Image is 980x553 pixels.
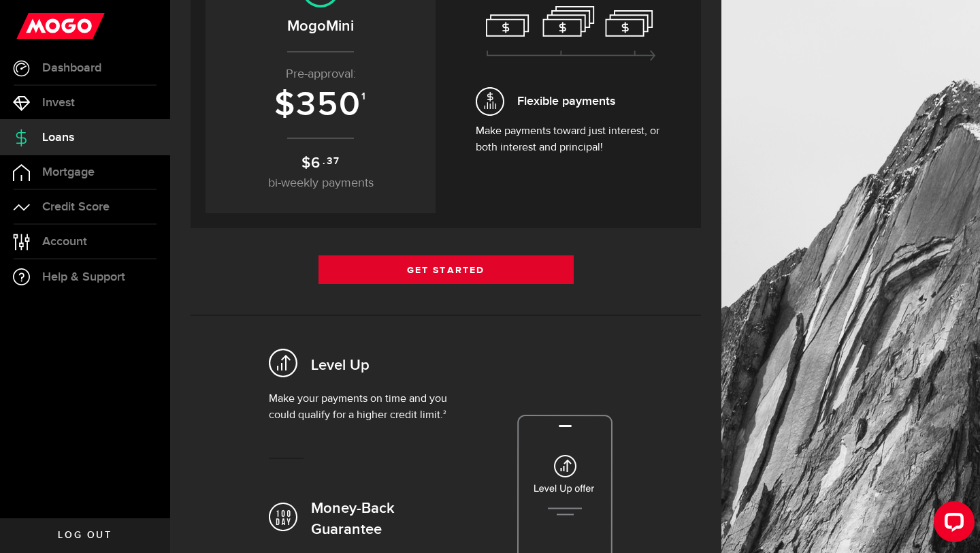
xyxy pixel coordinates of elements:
[219,15,422,37] h2: MogoMini
[42,271,125,283] span: Help & Support
[268,177,374,189] span: bi-weekly payments
[443,410,446,415] sup: 2
[269,391,468,424] p: Make your payments on time and you could qualify for a higher credit limit.
[219,65,422,84] p: Pre-approval:
[923,496,980,553] iframe: LiveChat chat widget
[274,84,296,125] span: $
[517,92,615,110] span: Flexible payments
[318,255,574,284] a: Get Started
[42,131,74,144] span: Loans
[42,166,95,178] span: Mortgage
[58,531,112,540] span: Log out
[311,154,321,172] span: 6
[311,355,370,377] h2: Level Up
[42,97,75,109] span: Invest
[42,236,87,248] span: Account
[296,84,361,125] span: 350
[311,499,468,541] h2: Money-Back Guarantee
[42,62,101,74] span: Dashboard
[323,154,340,169] sup: .37
[361,91,367,103] sup: 1
[42,201,110,213] span: Credit Score
[476,123,666,156] p: Make payments toward just interest, or both interest and principal!
[301,154,312,172] span: $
